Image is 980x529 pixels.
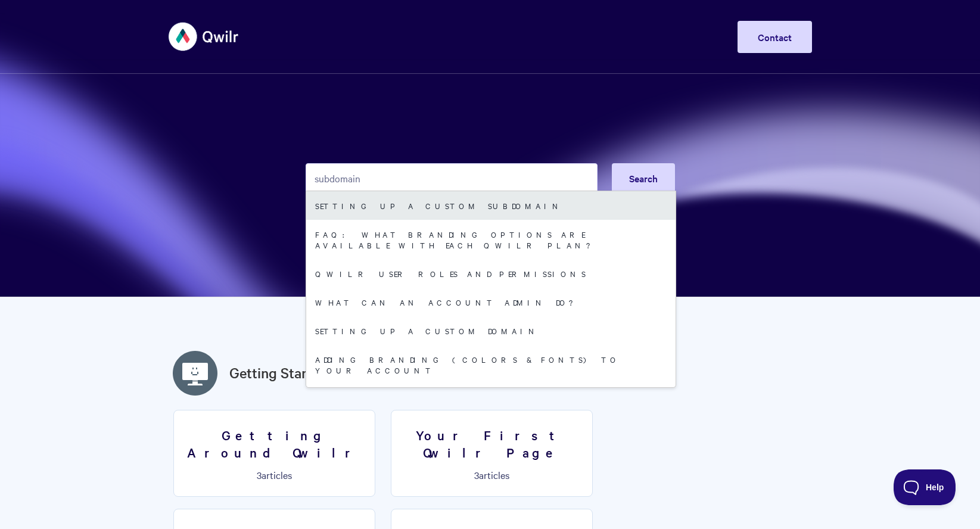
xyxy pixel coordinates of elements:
[306,220,676,259] a: FAQ: What branding options are available with each Qwilr plan?
[612,163,675,193] button: Search
[181,427,368,460] h3: Getting Around Qwilr
[738,21,812,53] a: Contact
[306,191,676,220] a: Setting up a Custom Subdomain
[229,362,328,384] a: Getting Started
[173,410,375,497] a: Getting Around Qwilr 3articles
[399,469,585,480] p: articles
[391,410,593,497] a: Your First Qwilr Page 3articles
[306,163,598,193] input: Search the knowledge base
[306,345,676,384] a: Adding branding (colors & fonts) to your account
[306,259,676,288] a: Qwilr User Roles and Permissions
[306,288,676,316] a: What can an Account Admin do?
[474,468,479,481] span: 3
[306,316,676,345] a: Setting up a Custom Domain
[257,468,262,481] span: 3
[181,469,368,480] p: articles
[169,14,239,59] img: Qwilr Help Center
[399,427,585,460] h3: Your First Qwilr Page
[629,172,658,185] span: Search
[894,469,956,505] iframe: Toggle Customer Support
